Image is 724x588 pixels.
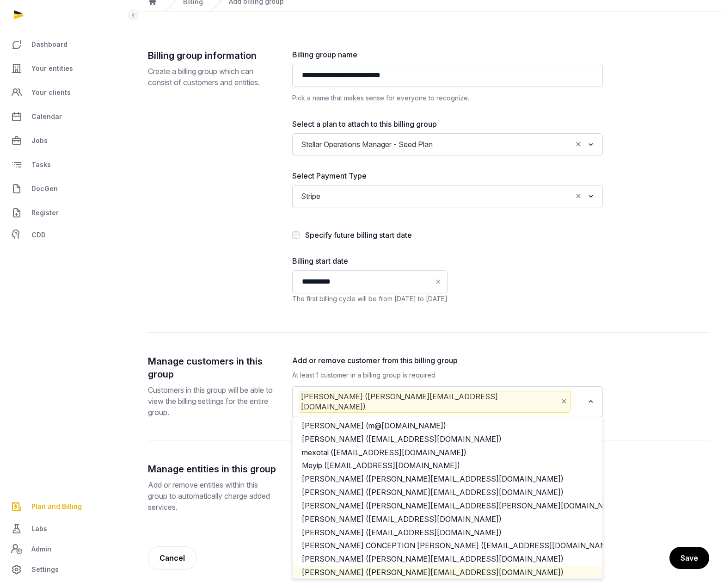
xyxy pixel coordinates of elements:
[299,190,323,203] span: Stripe
[292,255,448,266] label: Billing start date
[293,419,602,433] li: [PERSON_NAME] (m@[DOMAIN_NAME])
[7,540,125,558] a: Admin
[560,395,568,408] button: Deselect Michelle Stewart (michelle@newcreationhome.org)
[293,486,602,499] li: [PERSON_NAME] ([PERSON_NAME][EMAIL_ADDRESS][DOMAIN_NAME])
[7,518,125,540] a: Labs
[7,81,125,104] a: Your clients
[7,154,125,176] a: Tasks
[148,355,277,381] h2: Manage customers in this group
[297,188,598,204] div: Search for option
[299,391,571,413] span: [PERSON_NAME] ([PERSON_NAME][EMAIL_ADDRESS][DOMAIN_NAME])
[7,33,125,56] a: Dashboard
[148,463,277,476] h2: Manage entities in this group
[31,544,51,555] span: Admin
[292,355,603,366] label: Add or remove customer from this billing group
[31,501,82,512] span: Plan and Billing
[31,159,51,170] span: Tasks
[7,178,125,200] a: DocGen
[7,558,125,581] a: Settings
[31,63,73,74] span: Your entities
[325,190,572,203] input: Search for option
[305,230,412,240] label: Specify future billing start date
[292,49,603,60] label: Billing group name
[293,433,602,446] li: [PERSON_NAME] ([EMAIL_ADDRESS][DOMAIN_NAME])
[297,136,598,153] div: Search for option
[293,472,602,486] li: [PERSON_NAME] ([PERSON_NAME][EMAIL_ADDRESS][DOMAIN_NAME])
[7,57,125,80] a: Your entities
[31,39,67,50] span: Dashboard
[293,459,602,472] li: Meyip ([EMAIL_ADDRESS][DOMAIN_NAME])
[293,552,602,566] li: [PERSON_NAME] ([PERSON_NAME][EMAIL_ADDRESS][DOMAIN_NAME])
[31,135,48,146] span: Jobs
[31,229,46,241] span: CDD
[293,566,602,579] li: [PERSON_NAME] ([PERSON_NAME][EMAIL_ADDRESS][DOMAIN_NAME])
[7,226,125,244] a: CDD
[148,384,277,418] p: Customers in this group will be able to view the billing settings for the entire group.
[292,270,448,293] input: Datepicker input
[292,118,603,130] label: Select a plan to attach to this billing group
[7,130,125,152] a: Jobs
[292,93,603,104] div: Pick a name that makes sense for everyone to recognize.
[31,87,71,98] span: Your clients
[574,190,583,203] button: Clear Selected
[574,138,583,151] button: Clear Selected
[31,523,47,534] span: Labs
[31,564,59,575] span: Settings
[148,479,277,513] p: Add or remove entities within this group to automatically charge added services.
[31,111,62,122] span: Calendar
[293,513,602,526] li: [PERSON_NAME] ([EMAIL_ADDRESS][DOMAIN_NAME])
[293,446,602,459] li: mexotal ([EMAIL_ADDRESS][DOMAIN_NAME])
[7,105,125,128] a: Calendar
[297,389,598,415] div: Search for option
[669,547,709,569] button: Save
[148,66,277,88] p: Create a billing group which can consist of customers and entities.
[572,391,584,413] input: Search for option
[293,526,602,539] li: [PERSON_NAME] ([EMAIL_ADDRESS][DOMAIN_NAME])
[293,499,602,513] li: [PERSON_NAME] ([PERSON_NAME][EMAIL_ADDRESS][PERSON_NAME][DOMAIN_NAME])
[148,49,277,62] h2: Billing group information
[299,138,435,151] span: Stellar Operations Manager - Seed Plan
[7,495,125,518] a: Plan and Billing
[292,170,603,181] label: Select Payment Type
[293,539,602,552] li: [PERSON_NAME] CONCEPTION [PERSON_NAME] ([EMAIL_ADDRESS][DOMAIN_NAME])
[292,370,603,381] div: At least 1 customer in a billing group is required
[31,207,59,218] span: Register
[292,293,448,304] div: The first billing cycle will be from [DATE] to [DATE]
[7,202,125,224] a: Register
[148,546,196,569] a: Cancel
[31,183,58,194] span: DocGen
[437,138,572,151] input: Search for option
